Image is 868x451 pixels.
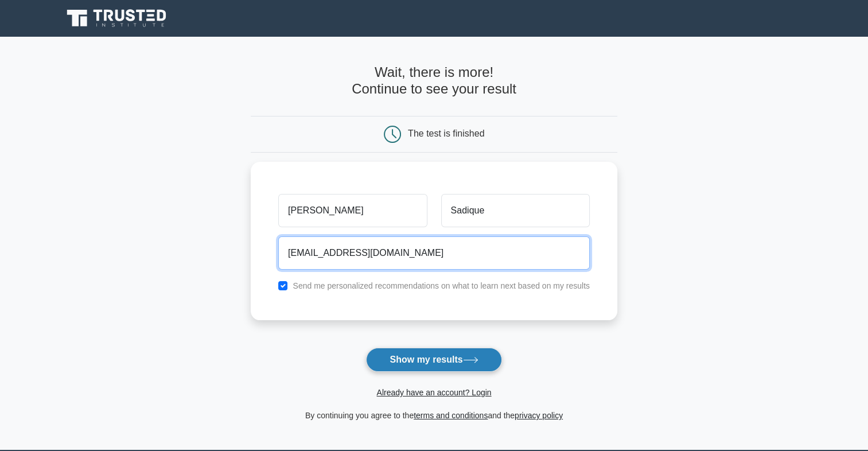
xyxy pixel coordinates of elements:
div: The test is finished [408,129,484,138]
input: Last name [441,194,590,227]
input: Email [278,236,590,270]
button: Show my results [366,348,501,372]
a: privacy policy [515,411,563,420]
input: First name [278,194,427,227]
label: Send me personalized recommendations on what to learn next based on my results [293,281,590,290]
h4: Wait, there is more! Continue to see your result [251,64,617,98]
a: terms and conditions [414,411,488,420]
div: By continuing you agree to the and the [244,409,624,422]
a: Already have an account? Login [376,388,491,397]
